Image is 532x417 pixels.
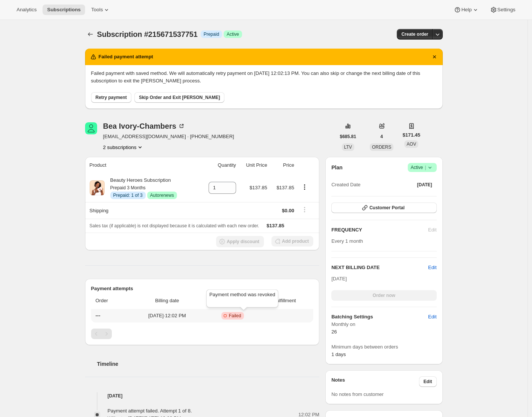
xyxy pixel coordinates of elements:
[85,122,97,134] span: Bea Ivory-Chambers
[411,164,434,171] span: Active
[428,313,436,321] span: Edit
[428,264,436,271] button: Edit
[91,285,314,292] h2: Payment attempts
[130,297,205,304] span: Billing date
[380,134,383,140] span: 4
[282,208,294,213] span: $0.00
[276,185,294,190] span: $137.85
[417,182,432,188] span: [DATE]
[429,52,440,62] button: Dismiss notification
[331,264,428,271] h2: NEXT BILLING DATE
[413,180,437,190] button: [DATE]
[331,226,428,234] h2: FREQUENCY
[85,202,200,219] th: Shipping
[397,29,433,40] button: Create order
[424,311,441,323] button: Edit
[331,238,363,244] span: Every 1 month
[47,7,81,13] span: Subscriptions
[372,145,391,150] span: ORDERS
[401,31,428,37] span: Create order
[449,5,483,15] button: Help
[91,92,131,103] button: Retry payment
[113,192,143,198] span: Prepaid: 1 of 3
[134,92,224,103] button: Skip Order and Exit [PERSON_NAME]
[331,321,436,328] span: Monthly on
[461,7,471,13] span: Help
[238,157,270,173] th: Unit Price
[419,376,437,387] button: Edit
[267,223,284,228] span: $137.85
[331,276,347,282] span: [DATE]
[331,391,384,397] span: No notes from customer
[12,5,41,15] button: Analytics
[91,7,103,13] span: Tools
[424,379,432,385] span: Edit
[97,30,198,38] span: Subscription #215671537751
[96,313,101,318] span: ---
[250,185,267,190] span: $137.85
[103,122,186,130] div: Bea Ivory-Chambers
[99,53,153,61] h2: Failed payment attempt
[90,223,259,228] span: Sales tax (if applicable) is not displayed because it is calculated with each new order.
[369,205,404,211] span: Customer Portal
[91,329,314,339] nav: Pagination
[331,181,360,189] span: Created Date
[85,157,200,173] th: Product
[299,205,311,214] button: Shipping actions
[43,5,85,15] button: Subscriptions
[340,134,356,140] span: $685.81
[91,292,128,309] th: Order
[270,157,297,173] th: Price
[130,312,205,320] span: [DATE] · 12:02 PM
[91,70,437,85] p: Failed payment with saved method. We will automatically retry payment on [DATE] 12:02:13 PM. You ...
[85,392,320,400] h4: [DATE]
[97,360,320,368] h2: Timeline
[96,94,127,100] span: Retry payment
[402,131,420,139] span: $171.45
[344,145,352,150] span: LTV
[17,7,37,13] span: Analytics
[485,5,520,15] button: Settings
[110,185,146,190] small: Prepaid 3 Months
[425,164,426,170] span: |
[497,7,515,13] span: Settings
[261,297,309,304] span: Fulfillment
[331,343,436,351] span: Minimum days between orders
[407,142,416,147] span: AOV
[299,183,311,191] button: Product actions
[331,164,343,171] h2: Plan
[150,192,174,198] span: Autorenews
[103,133,234,140] span: [EMAIL_ADDRESS][DOMAIN_NAME] · [PHONE_NUMBER]
[229,313,241,319] span: Failed
[105,177,177,199] div: Beauty Heroes Subscription
[331,376,419,387] h3: Notes
[87,5,115,15] button: Tools
[331,352,346,357] span: 1 days
[103,143,144,151] button: Product actions
[331,202,436,213] button: Customer Portal
[331,329,337,335] span: 26
[85,29,96,40] button: Subscriptions
[200,157,238,173] th: Quantity
[204,31,219,37] span: Prepaid
[90,180,105,195] img: product img
[139,94,220,100] span: Skip Order and Exit [PERSON_NAME]
[335,131,361,142] button: $685.81
[331,313,428,321] h6: Batching Settings
[376,131,387,142] button: 4
[227,31,239,37] span: Active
